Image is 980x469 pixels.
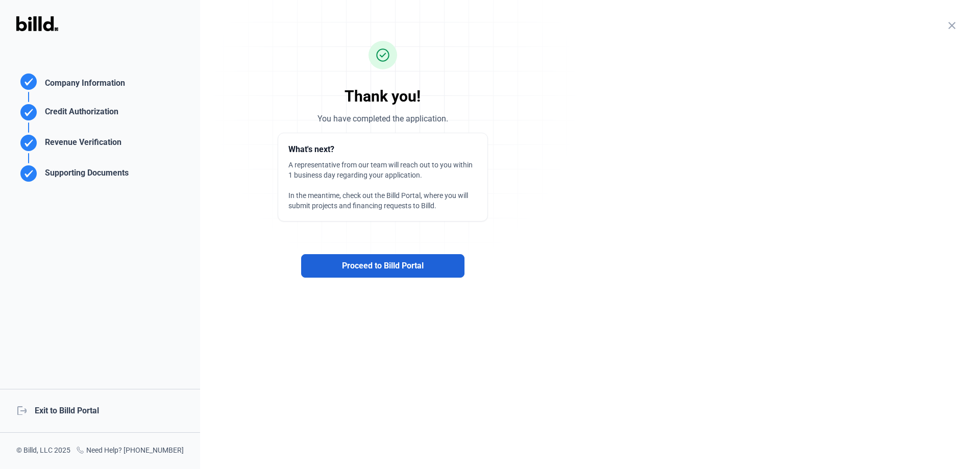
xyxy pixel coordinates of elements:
[216,113,549,125] div: You have completed the application.
[301,254,464,278] button: Proceed to Billd Portal
[16,405,27,415] mat-icon: logout
[16,445,70,457] div: © Billd, LLC 2025
[946,19,958,32] mat-icon: close
[16,16,58,31] img: Billd Logo
[76,445,184,457] div: Need Help? [PHONE_NUMBER]
[41,167,129,184] div: Supporting Documents
[216,41,549,106] div: Thank you!
[342,260,424,272] span: Proceed to Billd Portal
[41,136,121,153] div: Revenue Verification
[288,144,334,154] span: What's next?
[288,160,477,180] div: A representative from our team will reach out to you within 1 business day regarding your applica...
[41,77,125,92] div: Company Information
[41,106,118,122] div: Credit Authorization
[288,190,477,211] div: In the meantime, check out the Billd Portal, where you will submit projects and financing request...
